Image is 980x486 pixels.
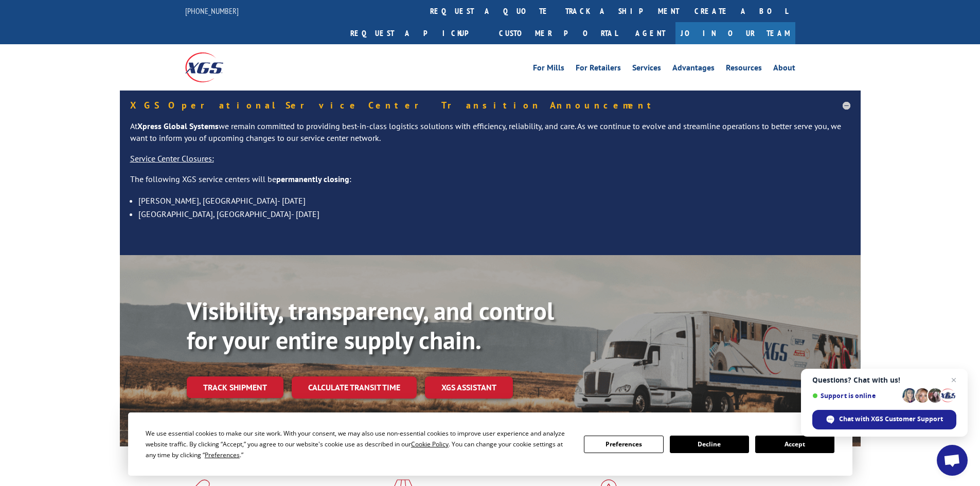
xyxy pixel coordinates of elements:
[276,174,349,184] strong: permanently closing
[672,64,715,75] a: Advantages
[130,173,850,194] p: The following XGS service centers will be :
[292,376,417,399] a: Calculate transit time
[625,22,675,44] a: Agent
[584,436,663,453] button: Preferences
[130,120,850,153] p: At we remain committed to providing best-in-class logistics solutions with efficiency, reliabilit...
[185,6,239,16] a: [PHONE_NUMBER]
[675,22,795,44] a: Join Our Team
[137,121,219,131] strong: Xpress Global Systems
[343,22,491,44] a: Request a pickup
[839,415,943,424] span: Chat with XGS Customer Support
[726,64,762,75] a: Resources
[812,376,956,384] span: Questions? Chat with us!
[187,376,283,398] a: Track shipment
[812,392,899,400] span: Support is online
[138,207,850,221] li: [GEOGRAPHIC_DATA], [GEOGRAPHIC_DATA]- [DATE]
[632,64,661,75] a: Services
[533,64,564,75] a: For Mills
[130,101,850,110] h5: XGS Operational Service Center Transition Announcement
[812,410,956,429] span: Chat with XGS Customer Support
[773,64,795,75] a: About
[670,436,749,453] button: Decline
[138,194,850,207] li: [PERSON_NAME], [GEOGRAPHIC_DATA]- [DATE]
[491,22,625,44] a: Customer Portal
[937,445,968,476] a: Open chat
[187,295,554,356] b: Visibility, transparency, and control for your entire supply chain.
[146,428,572,460] div: We use essential cookies to make our site work. With your consent, we may also use non-essential ...
[411,440,449,448] span: Cookie Policy
[205,451,240,459] span: Preferences
[576,64,621,75] a: For Retailers
[128,412,852,476] div: Cookie Consent Prompt
[130,153,214,164] u: Service Center Closures:
[425,376,513,399] a: XGS ASSISTANT
[755,436,834,453] button: Accept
